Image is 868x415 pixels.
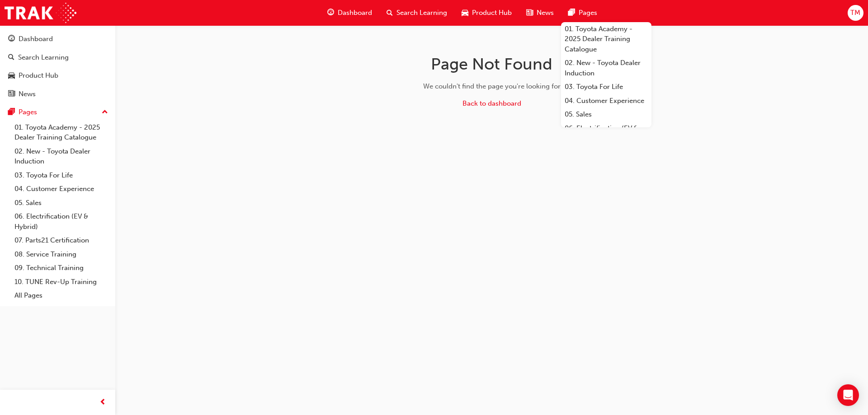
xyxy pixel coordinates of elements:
a: car-iconProduct Hub [454,4,519,22]
a: pages-iconPages [561,4,604,22]
button: Pages [4,104,112,121]
a: 03. Toyota For Life [561,80,651,94]
a: news-iconNews [519,4,561,22]
button: DashboardSearch LearningProduct HubNews [4,29,112,104]
a: All Pages [11,289,112,303]
span: up-icon [102,107,108,118]
span: News [537,8,554,18]
a: 04. Customer Experience [11,182,112,196]
a: 05. Sales [561,107,651,121]
span: search-icon [387,7,393,19]
a: search-iconSearch Learning [379,4,454,22]
div: Search Learning [18,52,69,63]
span: Product Hub [472,8,512,18]
button: TM [848,5,863,21]
span: prev-icon [99,397,106,408]
span: guage-icon [327,7,334,19]
img: Trak [5,3,76,23]
div: News [19,89,36,99]
a: 01. Toyota Academy - 2025 Dealer Training Catalogue [11,121,112,145]
a: 02. New - Toyota Dealer Induction [11,145,112,168]
span: guage-icon [8,35,15,43]
div: Open Intercom Messenger [837,384,859,406]
a: 01. Toyota Academy - 2025 Dealer Training Catalogue [561,22,651,56]
div: Dashboard [19,34,53,44]
a: 10. TUNE Rev-Up Training [11,275,112,289]
h1: Page Not Found [349,54,635,74]
a: Product Hub [4,67,112,84]
div: We couldn't find the page you're looking for [349,81,635,92]
a: Search Learning [4,49,112,66]
span: Dashboard [338,8,372,18]
a: 02. New - Toyota Dealer Induction [561,56,651,80]
a: 04. Customer Experience [561,94,651,108]
a: 08. Service Training [11,247,112,261]
span: pages-icon [568,7,575,19]
span: Search Learning [396,8,447,18]
div: Product Hub [19,70,58,81]
span: Pages [579,8,597,18]
span: TM [850,8,860,18]
span: news-icon [526,7,533,19]
div: Pages [19,107,37,117]
span: car-icon [8,72,15,80]
a: guage-iconDashboard [320,4,379,22]
a: 06. Electrification (EV & Hybrid) [561,121,651,145]
a: 07. Parts21 Certification [11,233,112,247]
a: 05. Sales [11,196,112,210]
a: 06. Electrification (EV & Hybrid) [11,210,112,233]
a: 09. Technical Training [11,261,112,275]
a: Dashboard [4,31,112,47]
span: news-icon [8,90,15,98]
a: News [4,86,112,103]
span: search-icon [8,54,14,62]
a: 03. Toyota For Life [11,168,112,182]
span: pages-icon [8,108,15,117]
span: car-icon [462,7,468,19]
a: Back to dashboard [462,99,521,107]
